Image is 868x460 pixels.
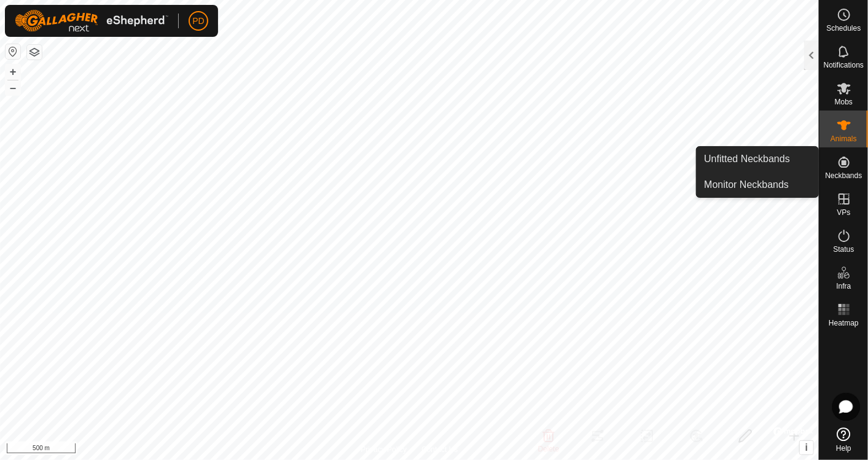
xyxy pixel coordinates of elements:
[800,441,813,454] button: i
[825,172,862,179] span: Neckbands
[831,135,857,142] span: Animals
[704,152,790,166] span: Unfitted Neckbands
[819,423,868,457] a: Help
[824,61,864,69] span: Notifications
[833,246,854,253] span: Status
[836,445,851,452] span: Help
[835,98,853,106] span: Mobs
[697,147,818,171] a: Unfitted Neckbands
[837,209,850,216] span: VPs
[15,10,168,32] img: Gallagher Logo
[805,442,808,453] span: i
[361,444,407,455] a: Privacy Policy
[421,444,458,455] a: Contact Us
[697,173,818,197] a: Monitor Neckbands
[704,177,789,192] span: Monitor Neckbands
[836,283,851,290] span: Infra
[192,15,204,28] span: PD
[826,25,861,32] span: Schedules
[6,64,20,79] button: +
[6,44,20,59] button: Reset Map
[829,319,859,327] span: Heatmap
[27,45,42,60] button: Map Layers
[6,80,20,95] button: –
